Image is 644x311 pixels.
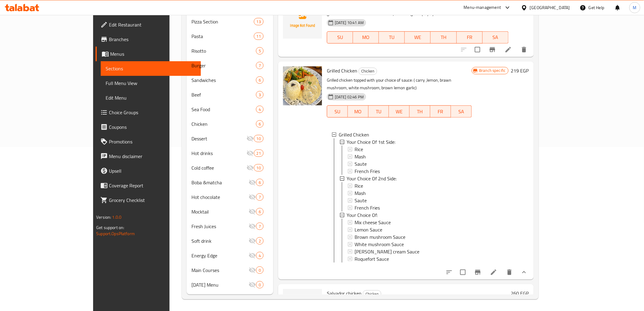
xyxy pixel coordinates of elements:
div: Ramadan Menu [191,281,249,288]
span: Grilled Chicken [339,131,369,138]
div: Chicken [363,290,381,298]
button: TH [410,105,430,118]
svg: Inactive section [249,252,256,259]
div: Fresh Juices7 [187,219,273,234]
span: [DATE] 10:41 AM [332,20,366,26]
span: 0 [256,267,263,273]
span: Your Choice Of: [347,211,378,219]
span: Branches [109,36,196,43]
div: Hot chocolate7 [187,190,273,204]
div: items [256,179,264,186]
button: TU [369,105,389,118]
div: Sea Food4 [187,102,273,117]
button: sort-choices [442,265,457,280]
div: items [256,76,264,84]
button: MO [348,105,369,118]
span: Salvador chicken [327,289,362,298]
span: Promotions [109,138,196,145]
a: Choice Groups [96,105,201,120]
div: items [256,267,264,274]
div: items [256,193,264,201]
div: Pizza Section13 [187,14,273,29]
span: Energy Edge [191,252,249,259]
span: SA [485,33,506,42]
span: Dessert [191,135,247,142]
a: Promotions [96,134,201,149]
div: items [256,208,264,215]
div: Fresh Juices [191,223,249,230]
svg: Inactive section [249,281,256,288]
span: Sea Food [191,106,256,113]
span: Version: [96,213,111,221]
button: WE [405,31,431,44]
div: items [256,237,264,245]
a: Edit Restaurant [96,17,201,32]
img: Grilled Chicken [283,66,322,105]
div: Hot chocolate [191,193,249,201]
div: items [254,33,264,40]
span: Rice [355,146,363,153]
div: items [256,91,264,98]
svg: Show Choices [520,269,528,276]
button: Branch-specific-item [471,265,485,280]
div: Risotto [191,47,256,55]
div: items [256,62,264,69]
div: items [254,18,264,25]
span: Grocery Checklist [109,196,196,204]
span: 21 [254,150,263,156]
h6: 260 EGP [511,289,529,298]
span: 6 [256,77,263,83]
span: Pizza Section [191,18,254,25]
span: Branch specific [477,68,508,73]
span: MO [350,107,366,116]
span: Sections [106,65,196,72]
span: 0 [256,282,263,288]
span: Mash [355,153,366,160]
span: SA [453,107,469,116]
span: 5 [256,48,263,54]
span: 4 [256,253,263,259]
button: SA [451,105,472,118]
svg: Inactive section [249,179,256,186]
button: SA [483,31,509,44]
span: Main Courses [191,267,249,274]
svg: Inactive section [249,267,256,274]
span: Menu disclaimer [109,153,196,160]
div: items [256,281,264,288]
span: Upsell [109,167,196,175]
span: Saute [355,197,367,204]
span: FR [459,33,480,42]
span: Soft drink [191,237,249,245]
span: TU [371,107,387,116]
div: items [254,135,264,142]
div: Chicken [359,68,377,75]
span: Cold coffee [191,164,247,171]
svg: Inactive section [247,164,254,171]
span: Full Menu View [106,80,196,87]
span: Lemon Sauce [355,226,382,233]
span: Menus [110,50,196,58]
span: 7 [256,63,263,69]
span: 6 [256,209,263,215]
a: Coverage Report [96,178,201,193]
span: 4 [256,107,263,112]
button: TH [431,31,457,44]
a: Coupons [96,120,201,134]
span: 10 [254,165,263,171]
span: Grilled Chicken [327,66,357,75]
div: items [256,252,264,259]
span: WE [391,107,407,116]
button: show more [517,265,531,280]
div: Sandwiches6 [187,73,273,87]
span: 11 [254,34,263,39]
span: Mix cheese Sauce [355,219,391,226]
div: Chicken6 [187,117,273,131]
span: TH [412,107,428,116]
span: Your Choice Of 1st Side: [347,138,395,146]
span: Burger [191,62,256,69]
